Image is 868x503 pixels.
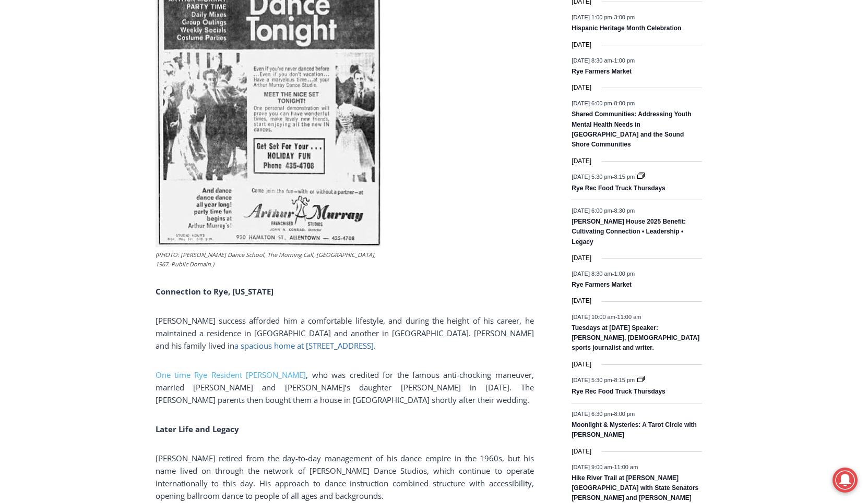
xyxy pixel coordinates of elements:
[156,250,381,268] figcaption: (PHOTO: [PERSON_NAME] Dance School, The Morning Call, [GEOGRAPHIC_DATA], 1967. Public Domain.)
[614,271,635,277] span: 1:00 pm
[109,31,146,85] div: Co-sponsored by Westchester County Parks
[572,410,612,416] span: [DATE] 6:30 pm
[572,271,635,277] time: -
[614,57,635,63] span: 1:00 pm
[614,410,635,416] span: 8:00 pm
[572,281,632,289] a: Rye Farmers Market
[572,174,636,180] time: -
[156,315,534,351] span: [PERSON_NAME] success afforded him a comfortable lifestyle, and during the height of his career, ...
[122,88,126,99] div: 6
[116,88,119,99] div: /
[572,57,635,63] time: -
[572,421,697,439] a: Moonlight & Mysteries: A Tarot Circle with [PERSON_NAME]
[614,377,635,383] span: 8:15 pm
[572,313,615,320] span: [DATE] 10:00 am
[614,174,635,180] span: 8:15 pm
[572,100,612,106] span: [DATE] 6:00 pm
[374,340,376,351] span: .
[572,24,681,33] a: Hispanic Heritage Month Celebration
[1,1,104,104] img: s_800_29ca6ca9-f6cc-433c-a631-14f6620ca39b.jpeg
[572,100,635,106] time: -
[572,463,612,470] span: [DATE] 9:00 am
[156,286,274,297] b: Connection to Rye, [US_STATE]
[156,453,534,501] span: [PERSON_NAME] retired from the day-to-day management of his dance empire in the 1960s, but his na...
[572,40,591,50] time: [DATE]
[572,388,665,396] a: Rye Rec Food Truck Thursdays
[572,377,636,383] time: -
[572,296,591,306] time: [DATE]
[572,447,591,457] time: [DATE]
[572,207,635,213] time: -
[572,111,691,149] a: Shared Communities: Addressing Youth Mental Health Needs in [GEOGRAPHIC_DATA] and the Sound Shore...
[572,156,591,166] time: [DATE]
[614,14,635,20] span: 3:00 pm
[614,207,635,213] span: 8:30 pm
[572,313,641,320] time: -
[8,105,134,129] h4: [PERSON_NAME] Read Sanctuary Fall Fest: [DATE]
[572,463,638,470] time: -
[234,340,374,351] a: a spacious home at [STREET_ADDRESS]
[572,253,591,263] time: [DATE]
[251,101,506,130] a: Intern @ [DOMAIN_NAME]
[1,104,151,130] a: [PERSON_NAME] Read Sanctuary Fall Fest: [DATE]
[572,57,612,63] span: [DATE] 8:30 am
[572,174,612,180] span: [DATE] 5:30 pm
[264,1,493,101] div: "I learned about the history of a place I’d honestly never considered even as a resident of [GEOG...
[572,218,686,247] a: [PERSON_NAME] House 2025 Benefit: Cultivating Connection • Leadership • Legacy
[617,313,641,320] span: 11:00 am
[614,100,635,106] span: 8:00 pm
[572,83,591,93] time: [DATE]
[572,324,699,353] a: Tuesdays at [DATE] Speaker: [PERSON_NAME], [DEMOGRAPHIC_DATA] sports journalist and writer.
[572,474,698,503] a: Hike River Trail at [PERSON_NAME][GEOGRAPHIC_DATA] with State Senators [PERSON_NAME] and [PERSON_...
[572,377,612,383] span: [DATE] 5:30 pm
[572,68,632,76] a: Rye Farmers Market
[572,14,635,20] time: -
[614,463,638,470] span: 11:00 am
[572,410,635,416] time: -
[572,207,612,213] span: [DATE] 6:00 pm
[156,424,239,434] b: Later Life and Legacy
[273,104,484,127] span: Intern @ [DOMAIN_NAME]
[572,271,612,277] span: [DATE] 8:30 am
[156,370,534,405] span: , who was credited for the famous anti-chocking maneuver, married [PERSON_NAME] and [PERSON_NAME]...
[109,88,114,99] div: 1
[156,370,306,380] a: One time Rye Resident [PERSON_NAME]
[572,185,665,193] a: Rye Rec Food Truck Thursdays
[572,14,612,20] span: [DATE] 1:00 pm
[572,360,591,370] time: [DATE]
